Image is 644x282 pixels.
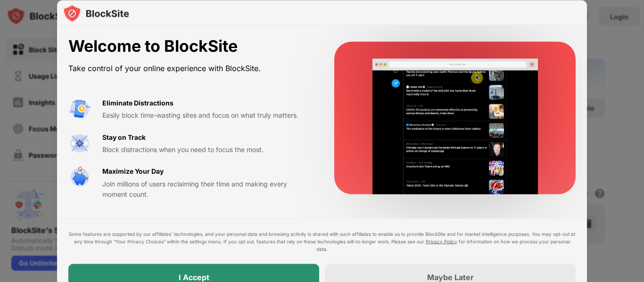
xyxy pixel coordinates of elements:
[102,166,164,177] div: Maximize Your Day
[68,230,576,252] div: Some features are supported by our affiliates’ technologies, and your personal data and browsing ...
[68,61,312,75] div: Take control of your online experience with BlockSite.
[427,272,474,282] div: Maybe Later
[102,132,146,142] div: Stay on Track
[102,178,312,200] div: Join millions of users reclaiming their time and making every moment count.
[179,272,209,282] div: I Accept
[68,97,91,120] img: value-avoid-distractions.svg
[102,144,312,154] div: Block distractions when you need to focus the most.
[63,4,129,23] img: logo-blocksite.svg
[68,132,91,154] img: value-focus.svg
[426,238,457,244] a: Privacy Policy
[102,110,312,121] div: Easily block time-wasting sites and focus on what truly matters.
[68,37,312,56] div: Welcome to BlockSite
[102,97,173,108] div: Eliminate Distractions
[68,166,91,189] img: value-safe-time.svg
